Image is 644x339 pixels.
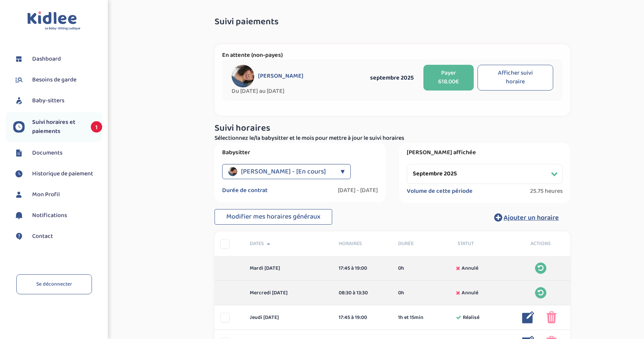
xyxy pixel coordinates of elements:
span: Mon Profil [32,190,60,199]
p: Sélectionnez le/la babysitter et le mois pour mettre à jour le suivi horaires [215,134,570,143]
span: Documents [32,148,62,158]
span: Baby-sitters [32,96,64,105]
span: Suivi paiements [215,17,278,27]
label: Durée de contrat [222,187,268,194]
div: Statut [452,240,511,248]
span: Du [DATE] au [DATE] [232,87,364,95]
span: Horaires [339,240,387,248]
span: 0h [398,289,404,297]
span: Suivi horaires et paiements [32,118,83,136]
a: Se déconnecter [16,274,92,294]
div: mercredi [DATE] [244,289,333,297]
div: 17:45 à 19:00 [339,264,387,272]
img: suivihoraire.svg [13,168,25,180]
img: documents.svg [13,147,25,159]
span: Modifier mes horaires généraux [226,211,320,222]
span: Notifications [32,211,67,220]
span: Annulé [462,289,478,297]
label: Volume de cette période [407,187,473,195]
button: Payer 618.00€ [423,65,474,91]
a: Suivi horaires et paiements 1 [13,118,102,136]
p: En attente (non-payes) [222,52,563,59]
div: Actions [511,240,570,248]
h3: Suivi horaires [215,123,570,133]
img: profil.svg [13,189,25,200]
span: 0h [398,264,404,272]
span: Besoins de garde [32,75,76,84]
img: logo.svg [27,11,81,31]
img: babysitters.svg [13,95,25,106]
img: besoin.svg [13,74,25,86]
span: 1 [91,121,102,133]
a: Contact [13,231,102,242]
img: dashboard.svg [13,53,25,65]
span: [PERSON_NAME] - [En cours] [241,164,326,179]
div: 17:45 à 19:00 [339,314,387,322]
img: avatar [232,65,254,87]
span: Contact [32,232,53,241]
span: Dashboard [32,55,61,64]
div: ▼ [341,164,345,179]
span: Ajouter un horaire [504,212,559,223]
label: Babysitter [222,149,378,156]
a: Mon Profil [13,189,102,200]
img: avatar_amara-yasmine_2025_03_24_17_05_38.png [228,167,237,176]
div: 08:30 à 13:30 [339,289,387,297]
span: 1h et 15min [398,314,423,322]
div: Dates [244,240,333,248]
img: modifier_bleu.png [522,311,534,323]
a: Notifications [13,210,102,221]
a: Historique de paiement [13,168,102,180]
label: [DATE] - [DATE] [338,187,378,194]
img: notification.svg [13,210,25,221]
img: contact.svg [13,231,25,242]
div: septembre 2025 [364,73,420,83]
img: suivihoraire.svg [13,121,25,133]
a: Baby-sitters [13,95,102,106]
span: 25.75 heures [530,187,563,195]
span: [PERSON_NAME] [258,72,303,80]
label: [PERSON_NAME] affichée [407,149,563,156]
span: Historique de paiement [32,169,93,178]
a: Documents [13,147,102,159]
button: Afficher suivi horaire [478,65,553,91]
div: Durée [392,240,452,248]
a: Dashboard [13,53,102,65]
a: Besoins de garde [13,74,102,86]
span: Réalisé [463,314,479,322]
span: Annulé [462,264,478,272]
button: Modifier mes horaires généraux [215,209,332,225]
div: mardi [DATE] [244,264,333,272]
img: poubelle_rose.png [546,311,557,323]
button: Ajouter un horaire [483,209,570,226]
div: jeudi [DATE] [244,314,333,322]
